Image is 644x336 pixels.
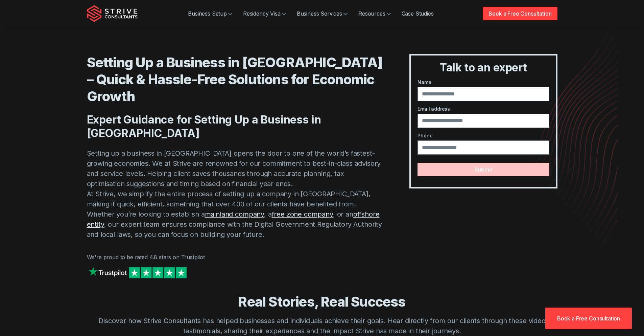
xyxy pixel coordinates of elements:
a: free zone company [272,210,333,218]
a: Resources [353,7,396,20]
p: Discover how Strive Consultants has helped businesses and individuals achieve their goals. Hear d... [87,316,557,336]
img: Strive Consultants [87,5,138,22]
button: Submit [418,163,549,176]
img: Strive on Trustpilot [87,265,188,280]
h3: Real Stories, Real Success [87,293,557,310]
p: Setting up a business in [GEOGRAPHIC_DATA] opens the door to one of the world’s fastest-growing e... [87,148,383,240]
a: Business Setup [183,7,238,20]
a: Case Studies [396,7,439,20]
a: Book a Free Consultation [483,7,557,20]
h3: Talk to an expert [413,61,553,74]
a: Book a Free Consultation [545,308,632,329]
h2: Expert Guidance for Setting Up a Business in [GEOGRAPHIC_DATA] [87,113,383,140]
p: We're proud to be rated 4.8 stars on Trustpilot [87,253,383,261]
label: Email address [418,105,549,112]
a: Business Services [291,7,353,20]
label: Name [418,79,549,86]
a: mainland company [205,210,264,218]
a: Residency Visa [238,7,291,20]
h1: Setting Up a Business in [GEOGRAPHIC_DATA] – Quick & Hassle-Free Solutions for Economic Growth [87,54,383,105]
label: Phone [418,132,549,139]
